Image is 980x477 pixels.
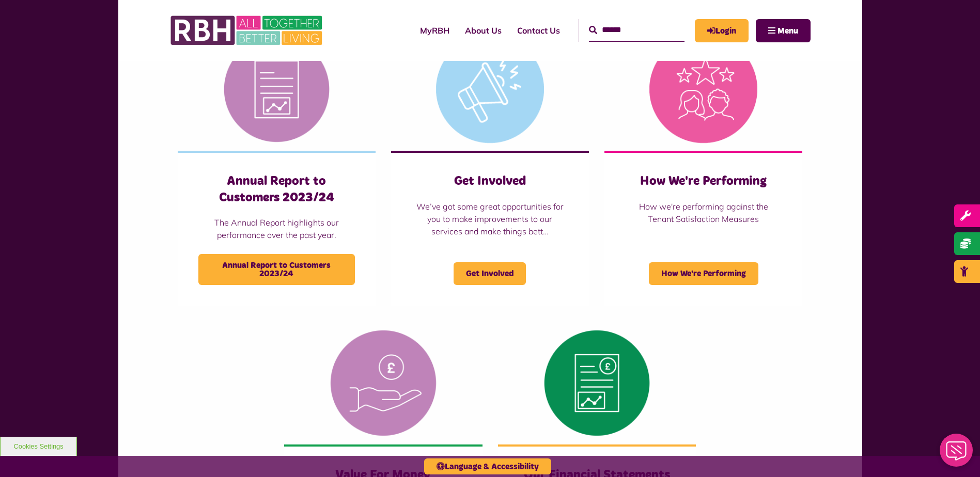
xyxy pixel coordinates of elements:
[284,321,482,445] img: Value For Money
[178,27,376,306] a: Annual Report to Customers 2023/24 The Annual Report highlights our performance over the past yea...
[424,458,551,474] button: Language & Accessibility
[198,216,355,241] p: The Annual Report highlights our performance over the past year.
[604,27,802,151] img: We're Performing
[604,27,802,306] a: How We're Performing How we're performing against the Tenant Satisfaction Measures How We're Perf...
[198,254,355,285] span: Annual Report to Customers 2023/24
[454,262,526,285] span: Get Involved
[412,173,568,189] h3: Get Involved
[412,17,457,44] a: MyRBH
[649,262,758,285] span: How We're Performing
[509,17,568,44] a: Contact Us
[695,19,749,42] a: MyRBH
[756,19,811,42] button: Navigation
[625,200,782,225] p: How we're performing against the Tenant Satisfaction Measures
[934,431,980,477] iframe: Netcall Web Assistant for live chat
[498,321,696,445] img: Financial Statement
[412,200,568,237] p: We’ve got some great opportunities for you to make improvements to our services and make things b...
[178,27,376,151] img: Reports
[170,10,325,51] img: RBH
[391,27,589,306] a: Get Involved We’ve got some great opportunities for you to make improvements to our services and ...
[589,19,685,41] input: Search
[777,27,798,35] span: Menu
[457,17,509,44] a: About Us
[198,173,355,205] h3: Annual Report to Customers 2023/24
[391,27,589,151] img: Get Involved
[625,173,782,189] h3: How We're Performing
